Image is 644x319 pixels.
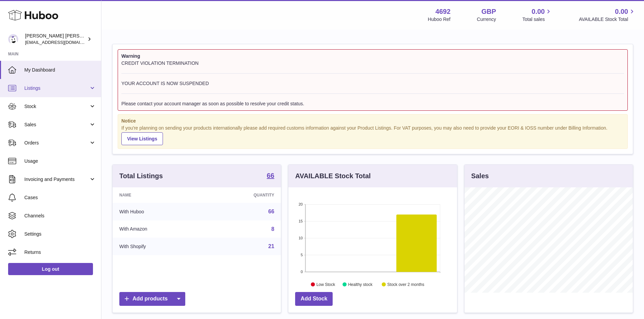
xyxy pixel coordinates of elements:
[532,7,545,16] span: 0.00
[24,249,96,256] span: Returns
[348,282,373,287] text: Healthy stock
[24,194,96,201] span: Cases
[268,209,275,214] a: 66
[267,172,274,180] a: 66
[113,187,205,203] th: Name
[121,60,624,107] div: CREDIT VIOLATION TERMINATION YOUR ACCOUNT IS NOW SUSPENDED Please contact your account manager as...
[299,236,303,240] text: 10
[24,176,89,183] span: Invoicing and Payments
[25,39,99,45] span: [EMAIL_ADDRESS][DOMAIN_NAME]
[24,85,89,91] span: Listings
[119,171,163,181] h3: Total Listings
[301,253,303,257] text: 5
[471,171,489,181] h3: Sales
[481,7,496,16] strong: GBP
[119,292,185,306] a: Add products
[428,16,451,23] div: Huboo Ref
[295,292,333,306] a: Add Stock
[271,226,274,232] a: 8
[121,132,163,145] a: View Listings
[477,16,496,23] div: Currency
[8,34,18,44] img: internalAdmin-4692@internal.huboo.com
[522,7,552,23] a: 0.00 Total sales
[121,125,624,145] div: If you're planning on sending your products internationally please add required customs informati...
[24,158,96,164] span: Usage
[121,118,624,124] strong: Notice
[24,140,89,146] span: Orders
[268,243,275,249] a: 21
[113,203,205,220] td: With Huboo
[24,67,96,73] span: My Dashboard
[522,16,552,23] span: Total sales
[24,231,96,237] span: Settings
[8,263,93,275] a: Log out
[579,16,636,23] span: AVAILABLE Stock Total
[121,53,624,59] strong: Warning
[299,202,303,206] text: 20
[615,7,628,16] span: 0.00
[24,213,96,219] span: Channels
[579,7,636,23] a: 0.00 AVAILABLE Stock Total
[299,219,303,223] text: 15
[295,171,371,181] h3: AVAILABLE Stock Total
[24,122,89,128] span: Sales
[301,270,303,274] text: 0
[435,7,451,16] strong: 4692
[205,187,281,203] th: Quantity
[316,282,335,287] text: Low Stock
[113,220,205,238] td: With Amazon
[267,172,274,179] strong: 66
[25,33,86,46] div: [PERSON_NAME] [PERSON_NAME]
[113,238,205,255] td: With Shopify
[24,103,89,110] span: Stock
[387,282,424,287] text: Stock over 2 months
